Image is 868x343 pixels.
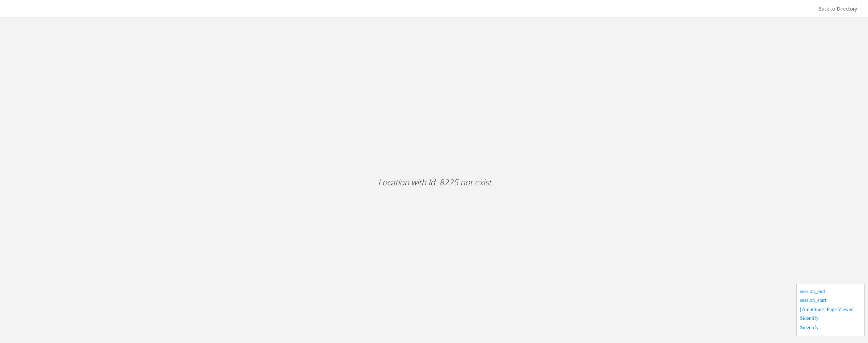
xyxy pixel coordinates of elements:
div: session_end [800,287,861,297]
div: session_start [800,296,861,306]
div: [Amplitude] Page Viewed [800,306,861,315]
div: $identify [800,314,861,324]
div: Location with Id: 8225 not exist. [344,142,527,222]
div: $identify [800,324,861,333]
button: Back to Directory [814,4,862,14]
